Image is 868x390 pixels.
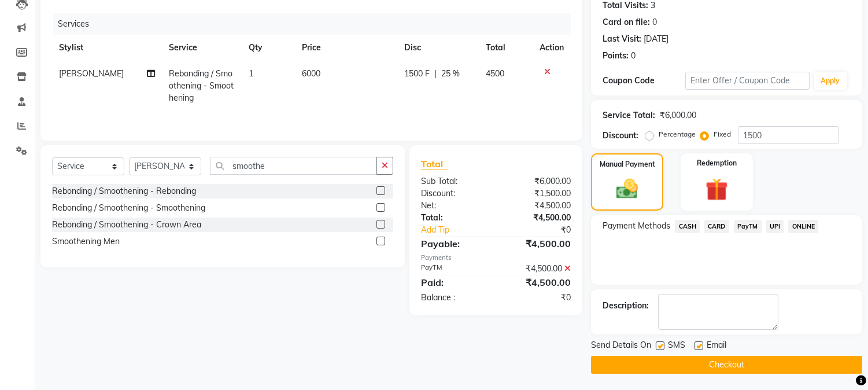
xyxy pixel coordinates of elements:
span: Payment Methods [603,220,670,232]
div: Discount: [412,187,496,200]
div: 0 [631,50,636,62]
div: ₹0 [510,224,580,236]
span: 1500 F [404,68,430,80]
span: [PERSON_NAME] [59,68,124,79]
img: _cash.svg [610,176,644,201]
label: Manual Payment [600,159,655,170]
span: 1 [249,68,253,79]
div: ₹1,500.00 [496,187,580,200]
th: Disc [397,35,479,61]
th: Stylist [52,35,162,61]
div: Paid: [412,275,496,289]
input: Enter Offer / Coupon Code [685,72,809,90]
span: 6000 [302,68,320,79]
div: Rebonding / Smoothening - Crown Area [52,219,201,231]
a: Add Tip [412,224,510,236]
div: Smoothening Men [52,236,120,248]
div: Payments [421,253,571,263]
th: Action [533,35,571,61]
div: Service Total: [603,109,655,122]
th: Price [295,35,397,61]
div: Services [53,13,579,35]
div: Payable: [412,237,496,251]
div: Coupon Code [603,75,685,87]
div: Rebonding / Smoothening - Smoothening [52,202,205,214]
div: Description: [603,300,649,312]
div: ₹4,500.00 [496,200,580,212]
span: Total [421,158,448,170]
div: ₹6,000.00 [660,109,696,122]
span: UPI [766,220,784,233]
div: [DATE] [644,33,668,45]
div: Balance : [412,292,496,304]
span: PayTM [734,220,762,233]
div: ₹4,500.00 [496,212,580,224]
span: Rebonding / Smoothening - Smoothening [169,68,234,103]
div: Total: [412,212,496,224]
div: PayTM [412,263,496,275]
th: Service [162,35,242,61]
input: Search or Scan [210,157,377,175]
div: Net: [412,200,496,212]
div: Last Visit: [603,33,641,45]
div: Points: [603,50,629,62]
div: Rebonding / Smoothening - Rebonding [52,185,196,197]
div: Card on file: [603,16,650,28]
button: Apply [814,72,847,90]
span: Email [707,339,726,354]
div: Discount: [603,130,638,142]
th: Qty [242,35,295,61]
span: 4500 [486,68,504,79]
label: Fixed [714,129,731,139]
span: ONLINE [788,220,818,233]
span: | [434,68,437,80]
div: Sub Total: [412,175,496,187]
th: Total [479,35,533,61]
label: Percentage [659,129,696,139]
img: _gift.svg [699,175,735,204]
label: Redemption [697,158,737,168]
span: SMS [668,339,685,354]
div: ₹4,500.00 [496,237,580,251]
span: 25 % [441,68,460,80]
span: CARD [704,220,729,233]
span: Send Details On [591,339,651,354]
div: ₹0 [496,292,580,304]
div: 0 [652,16,657,28]
div: ₹4,500.00 [496,263,580,275]
div: ₹6,000.00 [496,175,580,187]
button: Checkout [591,356,862,374]
div: ₹4,500.00 [496,275,580,289]
span: CASH [675,220,700,233]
